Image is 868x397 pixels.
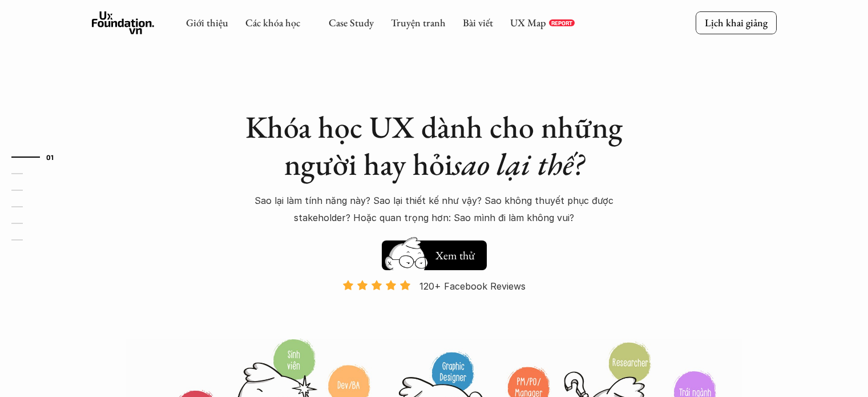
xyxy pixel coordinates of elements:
h5: Xem thử [435,247,478,263]
a: Xem thử [382,235,487,270]
a: Lịch khai giảng [696,11,777,34]
p: Sao lại làm tính năng này? Sao lại thiết kế như vậy? Sao không thuyết phục được stakeholder? Hoặc... [235,192,634,227]
a: Các khóa học [245,16,300,29]
a: UX Map [510,16,546,29]
a: 01 [11,150,66,164]
a: Bài viết [463,16,493,29]
strong: 01 [46,153,54,161]
a: Case Study [329,16,374,29]
a: Giới thiệu [186,16,228,29]
a: Truyện tranh [391,16,446,29]
p: Lịch khai giảng [705,16,768,29]
h1: Khóa học UX dành cho những người hay hỏi [235,109,634,183]
em: sao lại thế? [453,144,584,184]
p: 120+ Facebook Reviews [419,278,526,295]
a: 120+ Facebook Reviews [333,279,536,337]
p: REPORT [551,19,572,26]
a: REPORT [549,19,575,26]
